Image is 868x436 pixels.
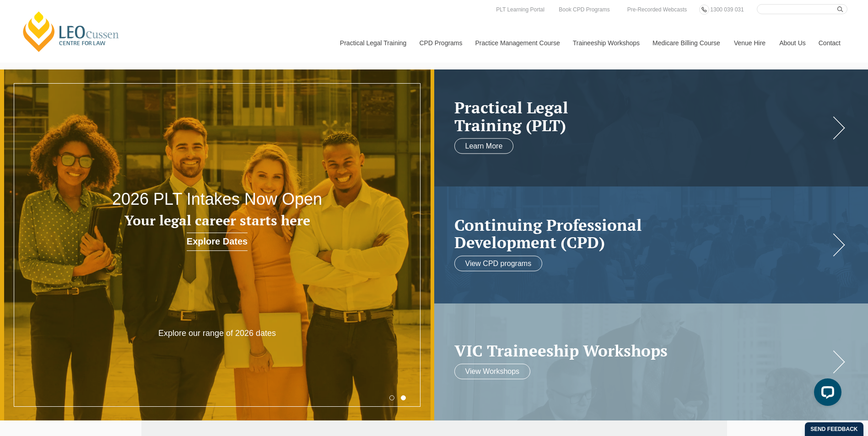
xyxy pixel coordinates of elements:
a: View CPD programs [454,255,543,271]
a: Venue Hire [727,23,772,63]
a: Practical Legal Training [333,23,413,63]
button: 2 [401,395,406,400]
a: Contact [812,23,847,63]
a: Traineeship Workshops [566,23,646,63]
a: About Us [772,23,812,63]
button: 1 [389,395,394,400]
a: Medicare Billing Course [646,23,727,63]
a: Learn More [454,138,514,154]
a: PLT Learning Portal [494,5,547,15]
a: Pre-Recorded Webcasts [625,5,690,15]
a: CPD Programs [412,23,468,63]
p: Explore our range of 2026 dates [130,328,304,339]
a: Practice Management Course [469,23,566,63]
a: 1300 039 031 [708,5,746,15]
h2: Continuing Professional Development (CPD) [454,216,830,251]
h2: 2026 PLT Intakes Now Open [87,190,347,208]
span: 1300 039 031 [710,6,744,13]
h3: Your legal career starts here [87,213,347,228]
a: View Workshops [454,364,531,379]
a: VIC Traineeship Workshops [454,341,830,359]
iframe: LiveChat chat widget [807,375,845,413]
a: Book CPD Programs [556,5,612,15]
h2: Practical Legal Training (PLT) [454,99,830,134]
a: Continuing ProfessionalDevelopment (CPD) [454,216,830,251]
a: Practical LegalTraining (PLT) [454,99,830,134]
a: [PERSON_NAME] Centre for Law [21,10,122,53]
a: Explore Dates [187,233,248,251]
